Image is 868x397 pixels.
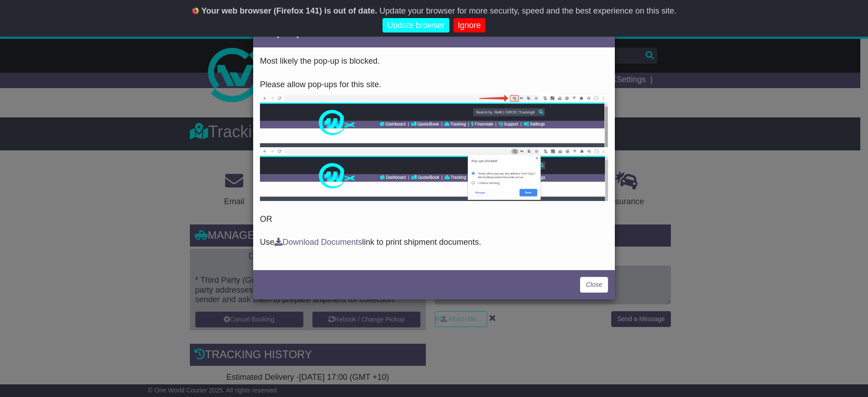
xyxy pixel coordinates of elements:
[260,56,608,66] p: Most likely the pop-up is blocked.
[453,18,486,33] a: Ignore
[260,94,608,147] img: allow-popup-1.png
[202,6,377,15] b: Your web browser (Firefox 141) is out of date.
[253,50,615,268] div: OR
[260,147,608,201] img: allow-popup-2.png
[580,277,608,293] a: Close
[382,18,449,33] a: Update browser
[260,80,608,90] p: Please allow pop-ups for this site.
[260,238,608,248] p: Use link to print shipment documents.
[379,6,676,15] span: Update your browser for more security, speed and the best experience on this site.
[274,238,362,247] a: Download Documents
